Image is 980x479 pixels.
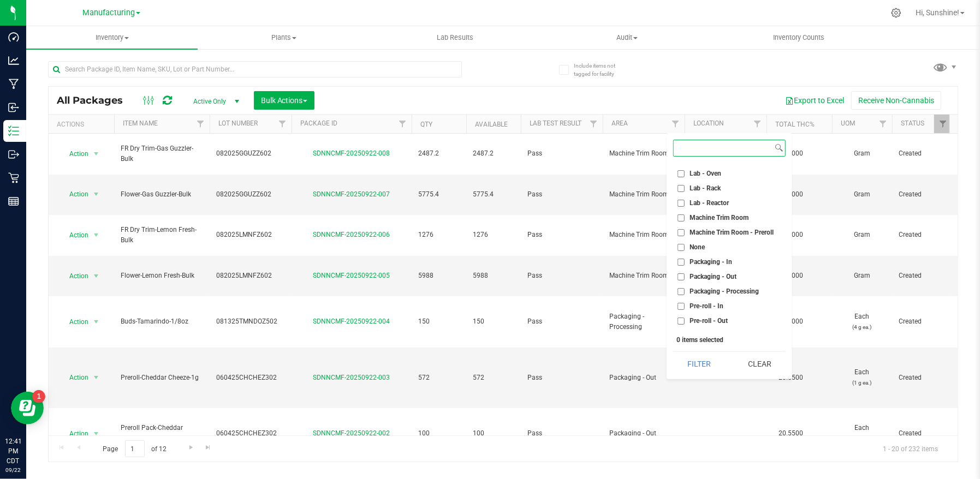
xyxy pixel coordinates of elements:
span: 082025GGUZZ602 [216,148,285,159]
span: Bulk Actions [261,96,307,105]
span: Machine Trim Room [609,230,678,240]
a: Area [611,119,628,127]
inline-svg: Reports [8,196,19,207]
span: Pass [527,189,596,200]
p: (4 g ea.) [839,322,886,332]
input: Pre-roll - In [678,303,685,310]
inline-svg: Inbound [8,102,19,113]
span: Action [60,187,89,202]
span: 060425CHCHEZ302 [216,428,285,439]
a: Go to the last page [200,440,216,455]
span: 100 [473,428,514,439]
span: 081325TMNDOZ502 [216,316,285,327]
span: 1276 [473,230,514,240]
button: Receive Non-Cannabis [851,91,941,110]
a: Total THC% [775,121,815,128]
span: Pass [527,148,596,159]
span: Audit [542,33,712,43]
a: SDNNCMF-20250922-002 [313,429,390,437]
a: Filter [585,115,603,133]
a: Status [901,119,924,127]
span: Pass [527,428,596,439]
span: Packaging - Out [690,273,737,280]
span: 5988 [473,271,514,281]
span: Pass [527,230,596,240]
span: Preroll-Cheddar Cheeze-1g [121,373,203,383]
input: Lab - Reactor [678,200,685,207]
button: Filter [673,352,726,376]
span: 5775.4 [473,189,514,200]
span: select [90,146,103,161]
span: 572 [473,373,514,383]
a: Lab Test Result [530,119,581,127]
span: Pre-roll - Out [690,318,728,324]
span: Created [899,148,946,159]
input: Packaging - Out [678,273,685,280]
div: Manage settings [889,8,903,18]
a: Qty [420,121,432,128]
span: Packaging - Out [609,428,678,439]
input: Machine Trim Room - Preroll [678,229,685,236]
span: Created [899,428,946,439]
span: Machine Trim Room - Preroll [690,229,774,236]
span: Manufacturing [82,8,135,17]
span: Gram [839,230,886,240]
span: select [90,426,103,441]
span: Created [899,373,946,383]
inline-svg: Inventory [8,125,19,136]
span: Machine Trim Room [609,148,678,159]
inline-svg: Dashboard [8,32,19,43]
p: (5 g ea.) [839,434,886,444]
span: Flower-Lemon Fresh-Bulk [121,271,203,281]
span: 082025LMNFZ602 [216,271,285,281]
a: Filter [874,115,892,133]
inline-svg: Manufacturing [8,79,19,89]
inline-svg: Analytics [8,55,19,66]
span: Inventory Counts [758,33,839,43]
span: Pass [527,316,596,327]
input: Search [674,140,773,156]
span: Each [839,423,886,444]
span: select [90,187,103,202]
span: Each [839,312,886,332]
span: 100 [418,428,460,439]
a: SDNNCMF-20250922-008 [313,149,390,157]
span: Packaging - Processing [609,312,678,332]
span: select [90,370,103,385]
input: Packaging - Processing [678,288,685,295]
span: Include items not tagged for facility [574,62,628,78]
a: Lab Results [370,26,541,49]
span: Action [60,370,89,385]
span: Packaging - In [690,259,732,265]
span: 150 [473,316,514,327]
a: SDNNCMF-20250922-007 [313,190,390,198]
span: Machine Trim Room [609,271,678,281]
span: select [90,227,103,243]
input: Packaging - In [678,259,685,266]
span: 5775.4 [418,189,460,200]
span: Packaging - Processing [690,288,759,295]
span: 082025GGUZZ602 [216,189,285,200]
span: Created [899,316,946,327]
span: Plants [198,33,369,43]
span: Created [899,230,946,240]
span: Created [899,271,946,281]
span: 2487.2 [473,148,514,159]
span: Lab - Oven [690,170,721,177]
a: Go to the next page [183,440,199,455]
span: Inventory [26,33,198,43]
input: Lab - Oven [678,170,685,177]
span: Gram [839,189,886,200]
span: FR Dry Trim-Gas Guzzler-Bulk [121,143,203,164]
span: 060425CHCHEZ302 [216,373,285,383]
button: Bulk Actions [254,91,314,110]
span: Packaging - Out [609,373,678,383]
span: None [690,244,705,250]
input: Lab - Rack [678,185,685,192]
span: Machine Trim Room [609,189,678,200]
span: Flower-Gas Guzzler-Bulk [121,189,203,200]
iframe: Resource center [11,392,44,424]
a: Filter [394,115,412,133]
span: Each [839,367,886,388]
p: (1 g ea.) [839,378,886,388]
